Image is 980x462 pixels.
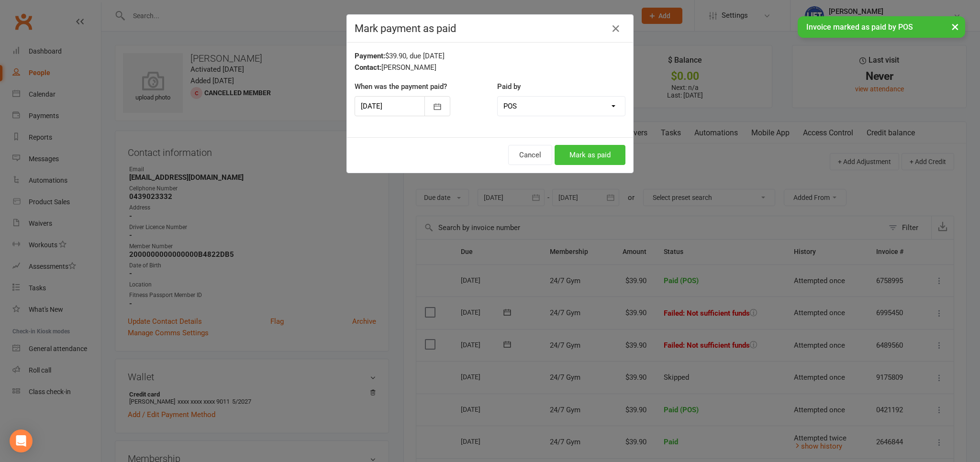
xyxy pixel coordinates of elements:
label: Paid by [497,81,521,92]
div: Open Intercom Messenger [10,429,33,452]
label: When was the payment paid? [355,81,447,92]
div: Invoice marked as paid by POS [798,16,965,38]
button: Mark as paid [555,145,625,165]
div: [PERSON_NAME] [355,62,625,73]
strong: Payment: [355,52,385,60]
div: $39.90, due [DATE] [355,50,625,62]
button: Cancel [508,145,552,165]
strong: Contact: [355,63,381,72]
button: × [947,16,964,37]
